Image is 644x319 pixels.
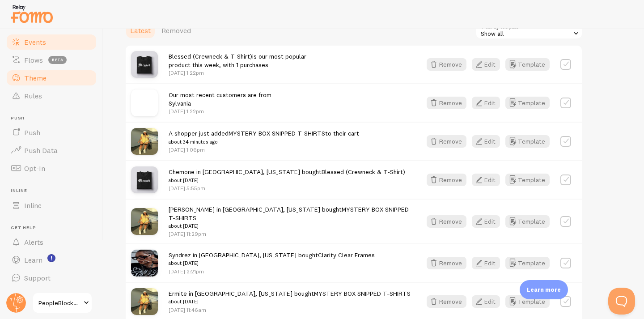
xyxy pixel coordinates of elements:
[24,255,42,264] span: Learn
[5,51,97,69] a: Flows beta
[505,215,550,228] button: Template
[131,288,158,315] img: IMG_7285.heic
[169,222,411,230] small: about [DATE]
[472,174,500,186] button: Edit
[427,135,466,148] button: Remove
[131,250,158,276] img: IMG-8015_small.jpg
[427,257,466,269] button: Remove
[169,205,409,222] a: MYSTERY BOX SNIPPED T-SHIRTS
[427,174,466,186] button: Remove
[169,184,405,192] p: [DATE] 5:55pm
[5,141,97,159] a: Push Data
[169,289,411,306] span: Ermite in [GEOGRAPHIC_DATA], [US_STATE] bought
[5,123,97,141] a: Push
[427,215,466,228] button: Remove
[505,295,550,308] button: Template
[169,259,375,267] small: about [DATE]
[169,306,411,314] p: [DATE] 11:46am
[505,97,550,109] button: Template
[47,254,55,262] svg: <p>Watch New Feature Tutorials!</p>
[505,257,550,269] button: Template
[24,201,42,210] span: Inline
[5,196,97,214] a: Inline
[169,107,271,115] p: [DATE] 1:22pm
[505,135,550,148] button: Template
[472,257,500,269] button: Edit
[5,251,97,269] a: Learn
[5,69,97,87] a: Theme
[48,56,67,64] span: beta
[169,168,405,184] span: Chemone in [GEOGRAPHIC_DATA], [US_STATE] bought
[24,238,43,247] span: Alerts
[169,251,375,268] span: Syndrez in [GEOGRAPHIC_DATA], [US_STATE] bought
[169,129,359,146] span: A shopper just added to their cart
[472,97,505,109] a: Edit
[169,146,359,153] p: [DATE] 1:06pm
[131,166,158,193] img: folded-sweatshirt_2_small.jpg
[125,21,156,39] a: Latest
[527,285,561,294] p: Learn more
[608,288,635,315] iframe: Help Scout Beacon - Open
[169,52,252,60] a: Blessed (Crewneck & T-Shirt)
[24,73,47,82] span: Theme
[131,89,158,116] img: no_image.svg
[24,55,43,64] span: Flows
[169,52,306,69] span: is our most popular product this week, with 1 purchases
[169,298,411,306] small: about [DATE]
[11,115,97,121] span: Push
[5,159,97,177] a: Opt-In
[169,268,375,275] p: [DATE] 2:21pm
[475,21,583,39] div: Show all
[505,58,550,71] button: Template
[131,51,158,78] img: folded-sweatshirt_2_small.jpg
[24,146,58,155] span: Push Data
[427,295,466,308] button: Remove
[318,251,375,259] a: Clarity Clear Frames
[24,273,51,282] span: Support
[24,91,42,100] span: Rules
[156,21,196,39] a: Removed
[169,91,271,107] span: Our most recent customers are from Sylvania
[24,164,45,173] span: Opt-In
[11,188,97,194] span: Inline
[427,97,466,109] button: Remove
[9,2,54,25] img: fomo-relay-logo-orange.svg
[130,26,151,35] span: Latest
[472,97,500,109] button: Edit
[472,58,500,71] button: Edit
[427,58,466,71] button: Remove
[5,33,97,51] a: Events
[24,38,46,47] span: Events
[5,233,97,251] a: Alerts
[472,215,500,228] button: Edit
[24,128,40,137] span: Push
[169,230,411,238] p: [DATE] 11:29pm
[169,138,359,146] small: about 34 minutes ago
[505,174,550,186] button: Template
[472,135,500,148] button: Edit
[11,225,97,231] span: Get Help
[169,176,405,184] small: about [DATE]
[38,298,81,308] span: PeopleBlockers
[5,269,97,287] a: Support
[472,295,505,308] a: Edit
[131,128,158,155] img: IMG_7285.heic
[314,289,411,298] a: MYSTERY BOX SNIPPED T-SHIRTS
[161,26,191,35] span: Removed
[472,135,505,148] a: Edit
[169,205,411,230] span: [PERSON_NAME] in [GEOGRAPHIC_DATA], [US_STATE] bought
[472,257,505,269] a: Edit
[322,168,405,176] a: Blessed (Crewneck & T-Shirt)
[169,69,306,77] p: [DATE] 1:22pm
[229,129,325,137] a: MYSTERY BOX SNIPPED T-SHIRTS
[520,280,568,299] div: Learn more
[472,215,505,228] a: Edit
[472,174,505,186] a: Edit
